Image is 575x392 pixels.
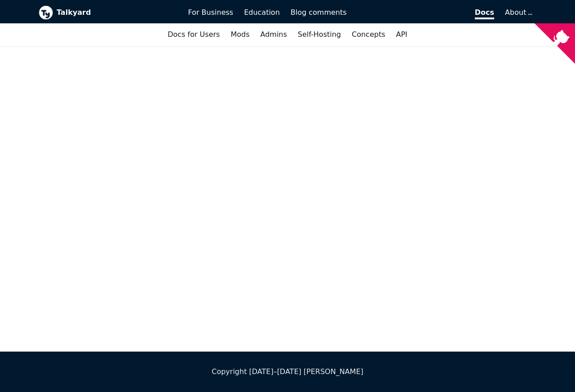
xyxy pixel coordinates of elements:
[57,7,176,18] b: Talkyard
[255,27,292,42] a: Admins
[39,5,176,20] a: Talkyard logoTalkyard
[475,8,494,19] span: Docs
[291,8,347,17] span: Blog comments
[244,8,280,17] span: Education
[346,27,391,42] a: Concepts
[239,5,285,20] a: Education
[292,27,346,42] a: Self-Hosting
[391,27,413,42] a: API
[39,5,53,20] img: Talkyard logo
[183,5,239,20] a: For Business
[352,5,500,20] a: Docs
[188,8,234,17] span: For Business
[505,8,531,17] a: About
[285,5,352,20] a: Blog comments
[39,366,536,378] div: Copyright [DATE]–[DATE] [PERSON_NAME]
[162,27,225,42] a: Docs for Users
[225,27,255,42] a: Mods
